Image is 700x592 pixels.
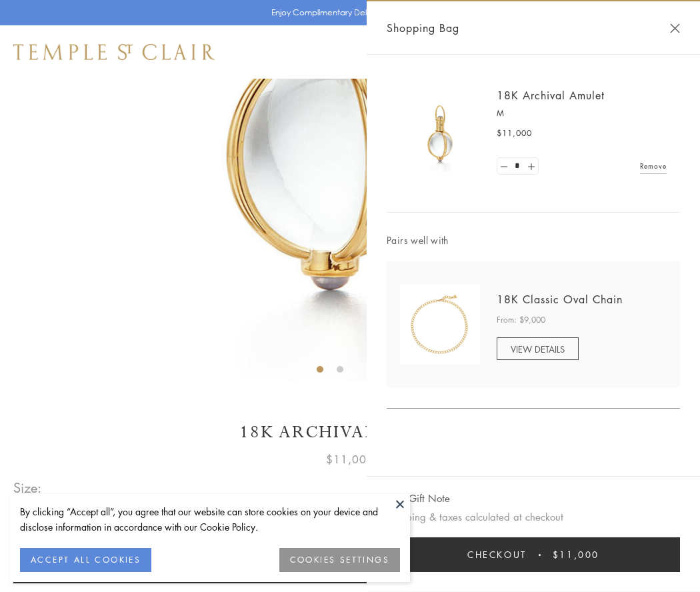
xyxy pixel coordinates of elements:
[497,337,579,360] a: VIEW DETAILS
[524,158,537,175] a: Set quantity to 2
[387,537,680,572] button: Checkout $11,000
[497,88,605,103] a: 18K Archival Amulet
[20,504,400,535] div: By clicking “Accept all”, you agree that our website can store cookies on your device and disclos...
[20,548,151,572] button: ACCEPT ALL COOKIES
[13,44,215,60] img: Temple St. Clair
[497,127,532,140] span: $11,000
[271,6,423,19] p: Enjoy Complimentary Delivery & Returns
[387,490,450,507] button: Add Gift Note
[497,107,667,120] p: M
[497,313,545,327] span: From: $9,000
[400,93,480,173] img: 18K Archival Amulet
[387,509,680,525] p: Shipping & taxes calculated at checkout
[497,292,623,307] a: 18K Classic Oval Chain
[387,233,680,248] span: Pairs well with
[640,159,667,173] a: Remove
[400,285,480,365] img: N88865-OV18
[326,451,374,468] span: $11,000
[13,421,687,444] h1: 18K Archival Amulet
[497,158,511,175] a: Set quantity to 0
[511,343,565,355] span: VIEW DETAILS
[467,547,527,562] span: Checkout
[553,547,599,562] span: $11,000
[387,19,459,37] span: Shopping Bag
[13,477,43,499] span: Size:
[279,548,400,572] button: COOKIES SETTINGS
[670,23,680,33] button: Close Shopping Bag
